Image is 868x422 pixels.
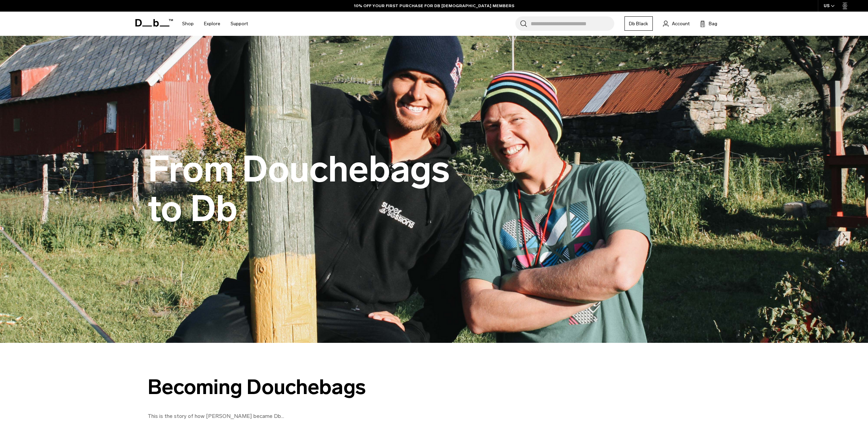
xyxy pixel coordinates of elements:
[709,20,717,27] span: Bag
[354,3,514,9] a: 10% OFF YOUR FIRST PURCHASE FOR DB [DEMOGRAPHIC_DATA] MEMBERS
[700,19,717,28] button: Bag
[148,376,455,398] div: Becoming Douchebags
[204,12,220,36] a: Explore
[177,12,253,36] nav: Main Navigation
[663,19,690,28] a: Account
[624,16,653,31] a: Db Black
[672,20,690,27] span: Account
[182,12,194,36] a: Shop
[148,150,455,229] h1: From Douchebags to Db
[231,12,248,36] a: Support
